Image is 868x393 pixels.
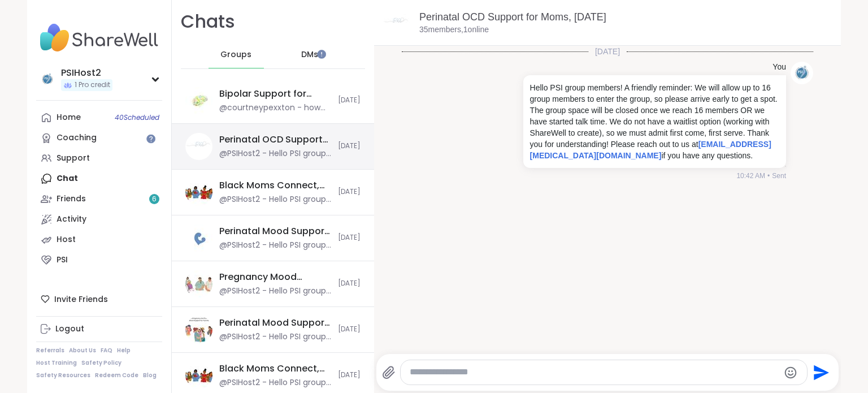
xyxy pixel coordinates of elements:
[36,347,64,355] a: Referrals
[115,113,159,122] span: 40 Scheduled
[317,50,326,59] iframe: Spotlight
[736,171,765,181] span: 10:42 AM
[57,234,76,245] div: Host
[772,171,786,181] span: Sent
[338,96,361,105] span: [DATE]
[301,49,318,61] span: DMs
[530,82,779,161] p: Hello PSI group members! A friendly reminder: We will allow up to 16 group members to enter the g...
[185,362,212,389] img: Black Moms Connect, Oct 07
[219,133,331,146] div: Perinatal OCD Support for Moms, [DATE]
[57,193,86,205] div: Friends
[36,359,77,367] a: Host Training
[95,372,138,379] a: Redeem Code
[36,107,162,128] a: Home40Scheduled
[808,360,833,385] button: Send
[219,271,331,283] div: Pregnancy Mood Support, [DATE]
[185,133,212,160] img: Perinatal OCD Support for Moms, Oct 07
[219,194,331,205] div: @PSIHost2 - Hello PSI group members! A friendly reminder: We will allow up to 16 group members to...
[146,134,155,143] iframe: Spotlight
[419,24,489,36] p: 35 members, 1 online
[36,209,162,230] a: Activity
[220,49,251,61] span: Groups
[219,331,331,343] div: @PSIHost2 - Hello PSI group members! A friendly reminder: We will allow up to 16 group members to...
[219,317,331,329] div: Perinatal Mood Support for Parents, [DATE]
[38,70,57,88] img: PSIHost2
[767,171,770,181] span: •
[338,141,361,151] span: [DATE]
[185,316,212,343] img: Perinatal Mood Support for Parents, Oct 07
[185,179,212,206] img: Black Moms Connect, Oct 07
[530,140,771,160] a: [EMAIL_ADDRESS][MEDICAL_DATA][DOMAIN_NAME]
[772,62,786,73] h4: You
[36,250,162,270] a: PSI
[791,62,813,84] img: https://sharewell-space-live.sfo3.digitaloceanspaces.com/user-generated/59b41db4-90de-4206-a750-c...
[383,9,410,36] img: Perinatal OCD Support for Moms, Oct 07
[69,347,96,355] a: About Us
[219,225,331,237] div: Perinatal Mood Support for Moms, [DATE]
[181,9,235,34] h1: Chats
[36,189,162,209] a: Friends6
[36,289,162,309] div: Invite Friends
[219,88,331,100] div: Bipolar Support for Perinatal People, [DATE]
[338,233,361,243] span: [DATE]
[57,254,68,266] div: PSI
[219,148,331,159] div: @PSIHost2 - Hello PSI group members! A friendly reminder: We will allow up to 16 group members to...
[185,87,212,114] img: Bipolar Support for Perinatal People, Oct 06
[55,323,84,335] div: Logout
[219,377,331,388] div: @PSIHost2 - Hello PSI group members! A friendly reminder: We will allow up to 16 group members to...
[338,325,361,334] span: [DATE]
[338,279,361,288] span: [DATE]
[784,366,797,379] button: Emoji picker
[185,270,212,297] img: Pregnancy Mood Support, Oct 07
[219,362,331,375] div: Black Moms Connect, [DATE]
[338,370,361,380] span: [DATE]
[219,240,331,251] div: @PSIHost2 - Hello PSI group members! A friendly reminder: We will allow up to 16 group members to...
[152,195,157,204] span: 6
[57,132,97,144] div: Coaching
[410,366,779,378] textarea: Type your message
[36,18,162,58] img: ShareWell Nav Logo
[75,80,110,90] span: 1 Pro credit
[419,11,606,23] a: Perinatal OCD Support for Moms, [DATE]
[36,128,162,148] a: Coaching
[36,319,162,339] a: Logout
[57,153,90,164] div: Support
[57,214,86,225] div: Activity
[36,230,162,250] a: Host
[143,372,157,379] a: Blog
[101,347,112,355] a: FAQ
[219,102,331,114] div: @courtneypexxton - how do i enter the group?
[36,372,90,379] a: Safety Resources
[219,286,331,297] div: @PSIHost2 - Hello PSI group members! A friendly reminder: We will allow up to 16 group members to...
[36,148,162,169] a: Support
[57,112,81,123] div: Home
[81,359,121,367] a: Safety Policy
[338,187,361,197] span: [DATE]
[219,179,331,192] div: Black Moms Connect, [DATE]
[117,347,131,355] a: Help
[61,67,112,79] div: PSIHost2
[588,46,627,57] span: [DATE]
[185,224,212,252] img: Perinatal Mood Support for Moms, Oct 07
